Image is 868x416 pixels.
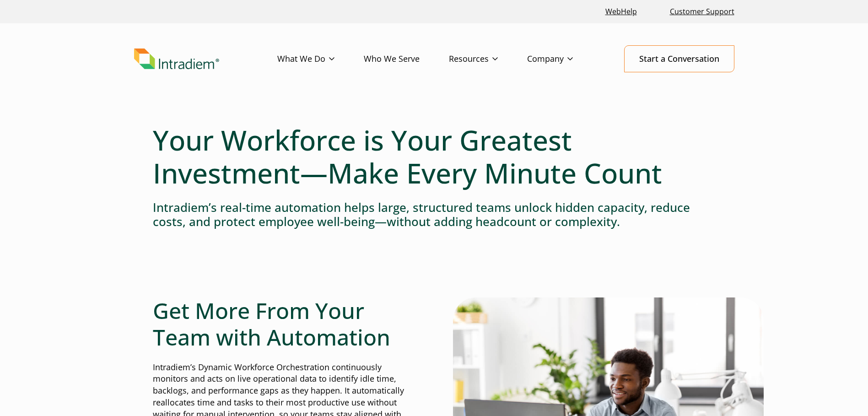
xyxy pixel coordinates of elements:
[364,46,449,72] a: Who We Serve
[277,46,364,72] a: What We Do
[602,2,641,22] a: Link opens in a new window
[134,49,219,70] img: Intradiem
[134,49,277,70] a: Link to homepage of Intradiem
[153,200,716,229] h4: Intradiem’s real-time automation helps large, structured teams unlock hidden capacity, reduce cos...
[624,45,734,72] a: Start a Conversation
[153,124,716,189] h1: Your Workforce is Your Greatest Investment—Make Every Minute Count
[666,2,738,22] a: Customer Support
[153,297,415,350] h2: Get More From Your Team with Automation
[527,46,602,72] a: Company
[449,46,527,72] a: Resources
